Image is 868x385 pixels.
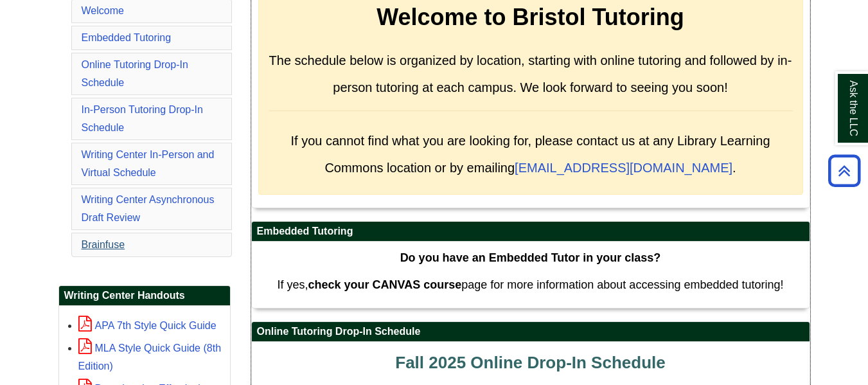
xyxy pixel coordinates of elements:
a: Online Tutoring Drop-In Schedule [82,59,188,88]
strong: Do you have an Embedded Tutor in your class? [400,251,661,264]
strong: Welcome to Bristol Tutoring [376,4,684,30]
a: MLA Style Quick Guide (8th Edition) [78,343,222,372]
a: Writing Center In-Person and Virtual Schedule [82,149,215,178]
a: Back to Top [824,162,865,179]
span: Fall 2025 Online Drop-In Schedule [395,353,665,372]
a: Embedded Tutoring [82,32,172,43]
strong: check your CANVAS course [308,278,461,291]
span: If yes, page for more information about accessing embedded tutoring! [277,278,783,291]
a: APA 7th Style Quick Guide [78,320,217,331]
a: In-Person Tutoring Drop-In Schedule [82,104,203,133]
a: [EMAIL_ADDRESS][DOMAIN_NAME] [515,161,732,175]
span: If you cannot find what you are looking for, please contact us at any Library Learning Commons lo... [290,134,770,175]
a: Brainfuse [82,239,125,250]
a: Welcome [82,5,124,16]
h2: Embedded Tutoring [252,222,810,242]
span: The schedule below is organized by location, starting with online tutoring and followed by in-per... [269,53,792,94]
h2: Writing Center Handouts [59,286,230,306]
a: Writing Center Asynchronous Draft Review [82,194,215,223]
h2: Online Tutoring Drop-In Schedule [252,322,810,342]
